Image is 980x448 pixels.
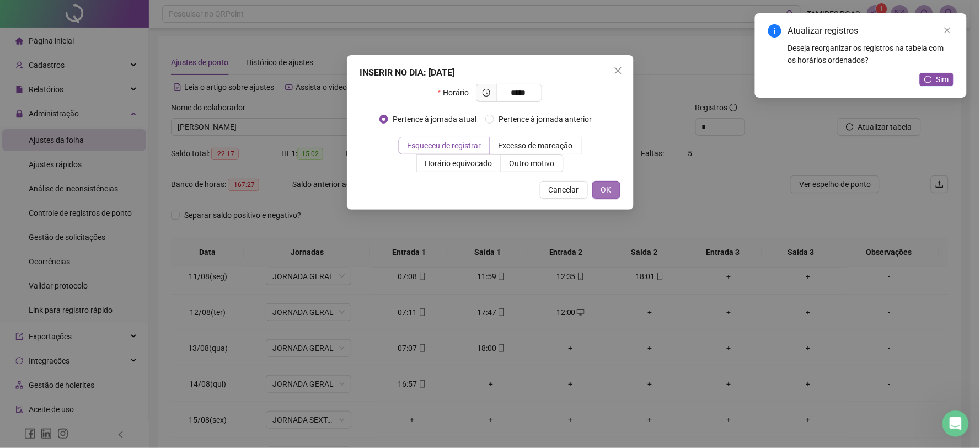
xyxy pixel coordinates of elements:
span: Sim [936,73,949,86]
span: clock-circle [483,89,490,97]
span: Outro motivo [510,159,555,168]
span: close [944,26,951,34]
iframe: Intercom live chat [942,410,969,437]
span: reload [924,76,932,83]
button: Sim [920,73,954,86]
span: Pertence à jornada anterior [494,113,596,125]
span: close [614,66,623,75]
div: Atualizar registros [788,24,954,38]
span: Horário equivocado [425,159,492,168]
label: Horário [438,84,476,102]
span: Esqueceu de registrar [408,141,481,150]
span: Excesso de marcação [499,141,573,150]
button: OK [592,181,620,199]
a: Close [941,24,954,36]
button: Close [609,62,627,79]
span: Cancelar [549,184,579,196]
span: OK [601,184,612,196]
div: INSERIR NO DIA : [DATE] [360,66,620,79]
button: Cancelar [540,181,588,199]
div: Deseja reorganizar os registros na tabela com os horários ordenados? [788,42,954,66]
span: Pertence à jornada atual [388,113,481,125]
span: info-circle [768,24,781,38]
